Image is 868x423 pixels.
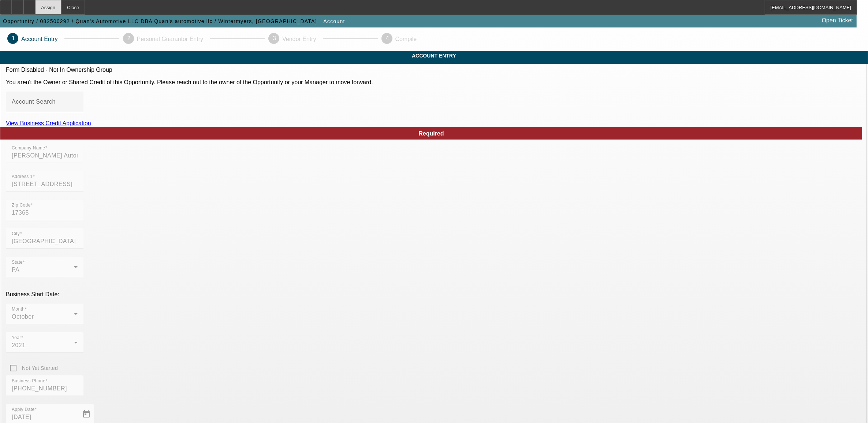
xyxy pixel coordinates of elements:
[395,36,417,42] p: Compile
[137,36,203,42] p: Personal Guarantor Entry
[273,35,276,41] span: 3
[12,379,45,383] mat-label: Business Phone
[21,36,58,42] p: Account Entry
[6,120,91,126] a: View Business Credit Application
[12,260,23,265] mat-label: State
[819,14,856,27] a: Open Ticket
[282,36,316,42] p: Vendor Entry
[127,35,131,41] span: 2
[6,291,862,298] p: Business Start Date:
[6,67,112,73] label: Form Disabled - Not In Ownership Group
[386,35,389,41] span: 4
[3,18,317,24] span: Opportunity / 082500292 / Quan's Automotive LLC DBA Quan's automotive llc / Wintermyers, [GEOGRAP...
[12,146,45,151] mat-label: Company Name
[12,307,25,312] mat-label: Month
[12,203,31,208] mat-label: Zip Code
[5,53,863,59] span: Account Entry
[12,99,56,105] mat-label: Account Search
[6,79,862,86] p: You aren't the Owner or Shared Credit of this Opportunity. Please reach out to the owner of the O...
[12,407,34,412] mat-label: Apply Date
[12,174,33,179] mat-label: Address 1
[12,335,21,340] mat-label: Year
[323,18,345,24] span: Account
[12,231,20,236] mat-label: City
[418,130,444,137] span: Required
[321,15,347,28] button: Account
[12,35,15,41] span: 1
